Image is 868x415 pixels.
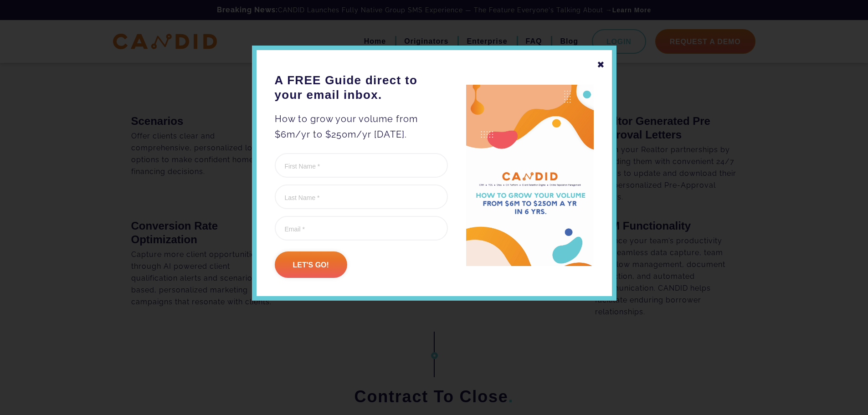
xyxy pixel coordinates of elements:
div: ✖ [597,57,605,72]
p: How to grow your volume from $6m/yr to $250m/yr [DATE]. [275,111,448,142]
input: Let's go! [275,251,347,278]
h3: A FREE Guide direct to your email inbox. [275,73,448,102]
input: Email * [275,216,448,241]
input: First Name * [275,153,448,178]
img: A FREE Guide direct to your email inbox. [466,85,594,266]
input: Last Name * [275,184,448,209]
